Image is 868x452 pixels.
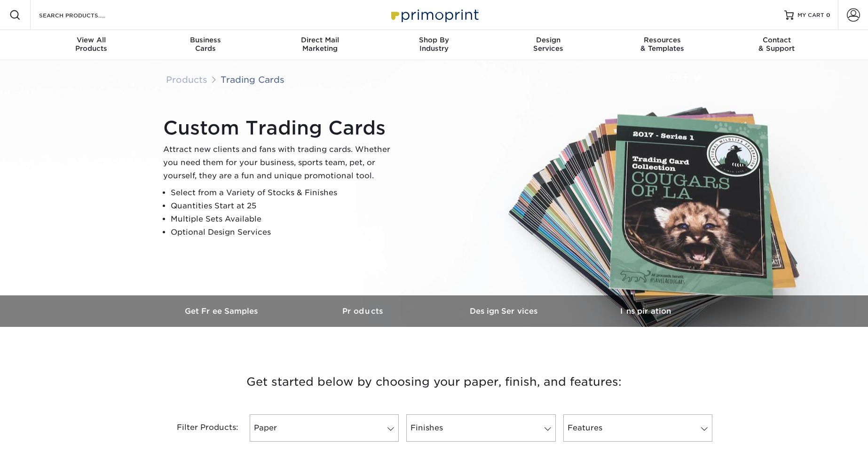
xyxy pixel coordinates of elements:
[406,414,555,442] a: Finishes
[491,30,605,60] a: DesignServices
[377,36,491,44] span: Shop By
[34,30,149,60] a: View AllProducts
[491,36,605,53] div: Services
[152,295,293,327] a: Get Free Samples
[171,226,398,239] li: Optional Design Services
[263,30,377,60] a: Direct MailMarketing
[293,295,434,327] a: Products
[293,307,434,316] h3: Products
[575,295,716,327] a: Inspiration
[171,213,398,226] li: Multiple Sets Available
[34,36,149,53] div: Products
[149,36,263,53] div: Cards
[149,30,263,60] a: BusinessCards
[797,11,824,19] span: MY CART
[605,36,719,44] span: Resources
[159,361,709,403] h3: Get started below by choosing your paper, finish, and features:
[605,30,719,60] a: Resources& Templates
[491,36,605,44] span: Design
[719,36,834,53] div: & Support
[434,295,575,327] a: Design Services
[149,36,263,44] span: Business
[163,117,398,139] h1: Custom Trading Cards
[171,199,398,213] li: Quantities Start at 25
[34,36,149,44] span: View All
[377,30,491,60] a: Shop ByIndustry
[152,414,246,442] div: Filter Products:
[166,74,207,85] a: Products
[171,186,398,199] li: Select from a Variety of Stocks & Finishes
[377,36,491,53] div: Industry
[563,414,712,442] a: Features
[719,30,834,60] a: Contact& Support
[163,143,398,182] p: Attract new clients and fans with trading cards. Whether you need them for your business, sports ...
[250,414,399,442] a: Paper
[605,36,719,53] div: & Templates
[38,9,130,21] input: SEARCH PRODUCTS.....
[826,12,830,18] span: 0
[263,36,377,44] span: Direct Mail
[152,307,293,316] h3: Get Free Samples
[719,36,834,44] span: Contact
[263,36,377,53] div: Marketing
[221,74,284,85] a: Trading Cards
[434,307,575,316] h3: Design Services
[575,307,716,316] h3: Inspiration
[387,5,481,25] img: Primoprint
